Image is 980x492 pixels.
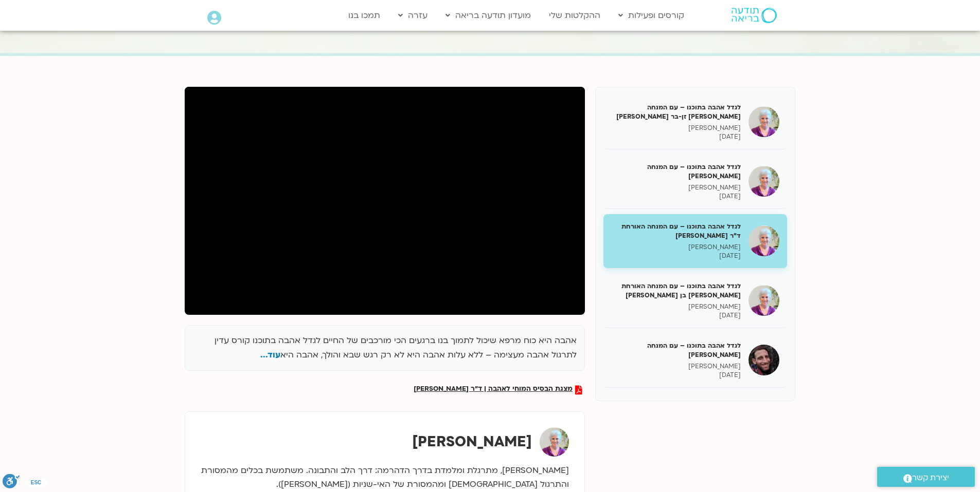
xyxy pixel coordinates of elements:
img: לגדל אהבה בתוכנו – עם המנחה האורחת ד"ר נועה אלבלדה [749,225,779,256]
p: [DATE] [611,133,741,141]
img: לגדל אהבה בתוכנו – עם המנחה האורחת שאנייה כהן בן חיים [749,285,779,316]
span: יצירת קשר [912,471,949,485]
h5: לגדל אהבה בתוכנו – עם המנחה [PERSON_NAME] [611,341,741,359]
a: תמכו בנו [343,6,385,25]
a: קורסים ופעילות [613,6,689,25]
strong: [PERSON_NAME] [412,432,532,451]
img: תודעה בריאה [732,8,777,23]
h5: לגדל אהבה בתוכנו – עם המנחה האורחת [PERSON_NAME] בן [PERSON_NAME] [611,281,741,300]
span: עוד... [260,349,280,361]
p: אהבה היא כוח מרפא שיכול לתמוך בנו ברגעים הכי מורכבים של החיים לגדל אהבה בתוכנו קורס עדין לתרגול א... [193,333,577,363]
img: סנדיה בר קמה [540,427,569,457]
a: ההקלטות שלי [544,6,605,25]
p: [PERSON_NAME] [611,243,741,252]
span: מצגת הבסיס המוחי לאהבה | ד״ר [PERSON_NAME] [414,385,573,394]
p: [DATE] [611,371,741,380]
p: [PERSON_NAME] [611,302,741,311]
p: [PERSON_NAME] [611,183,741,192]
p: [PERSON_NAME] [611,124,741,133]
p: [PERSON_NAME] [611,362,741,371]
p: [DATE] [611,252,741,260]
a: מועדון תודעה בריאה [440,6,536,25]
a: מצגת הבסיס המוחי לאהבה | ד״ר [PERSON_NAME] [414,385,582,394]
h5: לגדל אהבה בתוכנו – עם המנחה האורחת ד"ר [PERSON_NAME] [611,222,741,240]
img: לגדל אהבה בתוכנו – עם המנחה האורח בן קמינסקי [749,345,779,375]
h5: לגדל אהבה בתוכנו – עם המנחה [PERSON_NAME] [611,162,741,181]
a: יצירת קשר [877,467,975,487]
img: לגדל אהבה בתוכנו – עם המנחה האורחת צילה זן-בר צור [749,106,779,137]
p: [DATE] [611,311,741,320]
a: עזרה [393,6,433,25]
h5: לגדל אהבה בתוכנו – עם המנחה [PERSON_NAME] זן-בר [PERSON_NAME] [611,103,741,121]
p: [DATE] [611,192,741,201]
img: לגדל אהבה בתוכנו – עם המנחה האורח ענבר בר קמה [749,166,779,197]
